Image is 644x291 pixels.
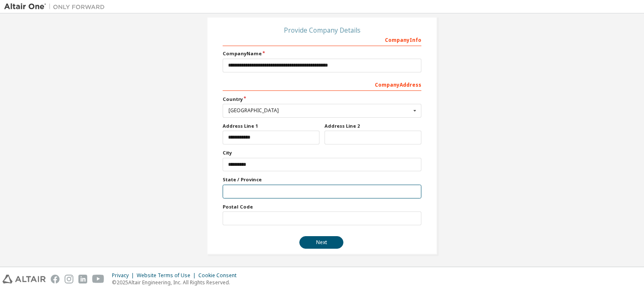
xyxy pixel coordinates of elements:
[112,279,241,286] p: © 2025 Altair Engineering, Inc. All Rights Reserved.
[223,123,319,129] label: Address Line 1
[3,275,46,283] img: altair_logo.svg
[112,272,137,279] div: Privacy
[223,176,421,183] label: State / Province
[65,275,73,283] img: instagram.svg
[223,33,421,46] div: Company Info
[51,275,60,283] img: facebook.svg
[223,28,421,33] div: Provide Company Details
[223,149,421,156] label: City
[299,236,343,249] button: Next
[229,108,411,113] div: [GEOGRAPHIC_DATA]
[223,96,421,103] label: Country
[78,275,87,283] img: linkedin.svg
[223,50,421,57] label: Company Name
[325,123,421,129] label: Address Line 2
[223,77,421,91] div: Company Address
[137,272,198,279] div: Website Terms of Use
[198,272,241,279] div: Cookie Consent
[4,3,109,11] img: Altair One
[92,275,104,283] img: youtube.svg
[223,203,421,210] label: Postal Code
